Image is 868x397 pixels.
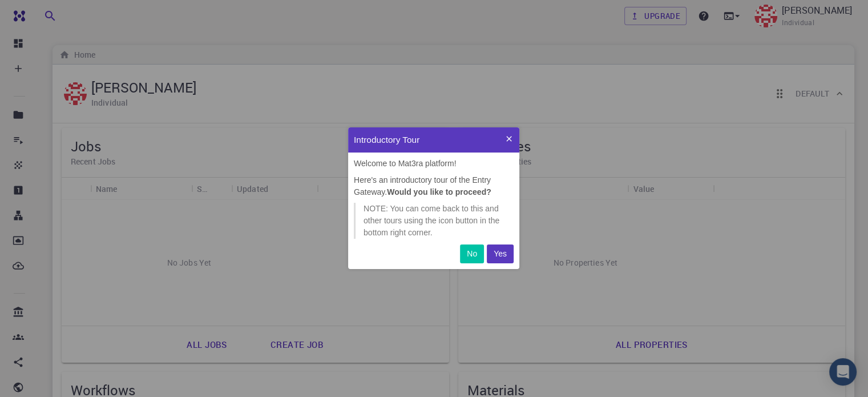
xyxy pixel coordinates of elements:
p: Here's an introductory tour of the Entry Gateway. [354,174,514,198]
strong: Would you like to proceed? [387,187,491,197]
p: NOTE: You can come back to this and other tours using the icon button in the bottom right corner. [364,203,506,239]
p: Yes [494,248,507,260]
button: Quit Tour [499,127,519,152]
span: Assistance [18,8,74,18]
p: No [467,248,477,260]
p: Introductory Tour [354,133,499,146]
button: Yes [487,244,514,263]
p: Welcome to Mat3ra platform! [354,158,514,170]
button: No [460,244,484,263]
